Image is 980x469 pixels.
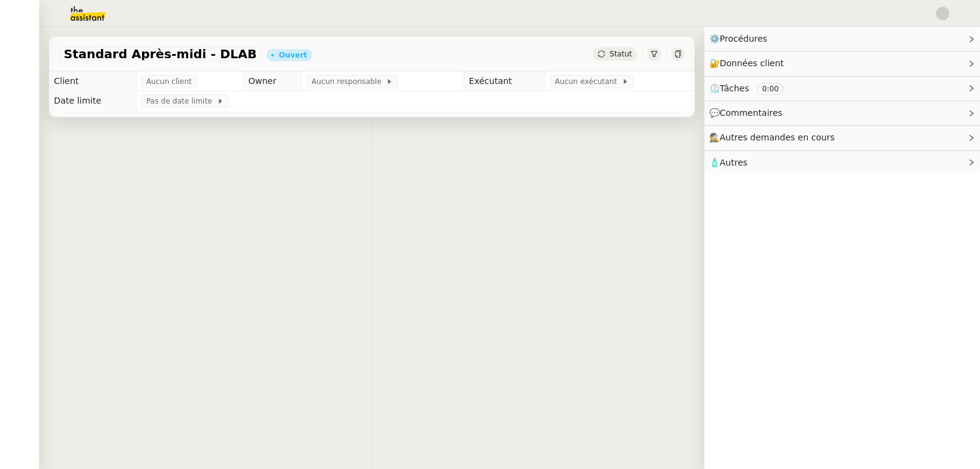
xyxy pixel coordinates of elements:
td: Client [49,72,136,91]
span: Aucun client [146,75,192,88]
span: Aucun responsable [312,75,386,88]
span: 🔐 [709,56,789,71]
span: Aucun exécutant [555,75,622,88]
span: Tâches [720,83,749,93]
div: 🔐Données client [704,51,980,75]
td: Date limite [49,91,136,111]
div: ⚙️Procédures [704,27,980,51]
div: 🧴Autres [704,151,980,175]
span: ⏲️ [709,83,794,93]
span: Autres [720,158,747,167]
span: ⚙️ [709,32,773,46]
span: Pas de date limite [146,95,217,107]
span: Commentaires [720,108,782,118]
span: 💬 [709,108,788,118]
div: 💬Commentaires [704,101,980,125]
span: Standard Après-midi - DLAB [64,48,257,60]
span: Données client [720,58,784,68]
td: Exécutant [464,72,545,91]
div: 🕵️Autres demandes en cours [704,126,980,150]
span: 🧴 [709,158,747,167]
nz-tag: 0:00 [757,83,783,95]
span: Procédures [720,34,767,44]
span: Statut [609,50,632,58]
td: Owner [243,72,301,91]
span: 🕵️ [709,132,840,142]
div: ⏲️Tâches 0:00 [704,77,980,101]
div: Ouvert [279,51,307,59]
span: Autres demandes en cours [720,132,835,142]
